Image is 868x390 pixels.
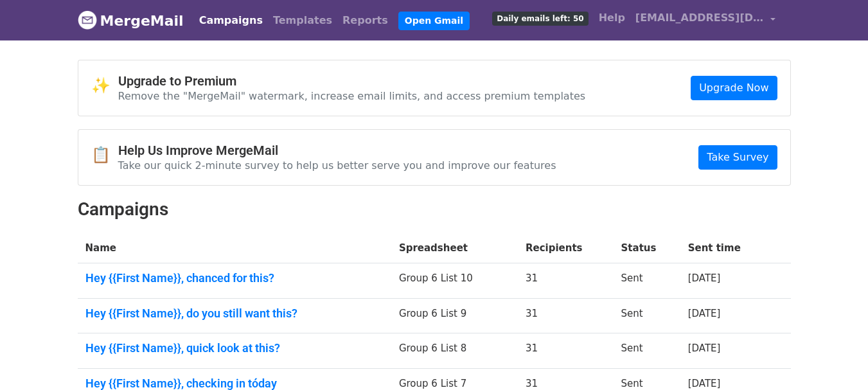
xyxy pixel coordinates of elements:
a: Campaigns [194,8,268,33]
td: Sent [614,333,680,369]
a: [DATE] [688,342,721,354]
td: Sent [614,263,680,299]
p: Take our quick 2-minute survey to help us better serve you and improve our features [118,159,556,172]
td: 31 [518,263,614,299]
td: 31 [518,298,614,333]
span: [EMAIL_ADDRESS][DOMAIN_NAME] [635,10,764,26]
iframe: Chat Widget [804,328,868,390]
a: Templates [268,8,337,33]
p: Remove the "MergeMail" watermark, increase email limits, and access premium templates [118,89,586,103]
h4: Help Us Improve MergeMail [118,143,556,158]
th: Name [78,233,391,263]
th: Recipients [518,233,614,263]
a: Take Survey [698,145,777,170]
th: Spreadsheet [391,233,518,263]
a: MergeMail [78,7,184,34]
a: ​Hey {{First Name}}, do you still want this? [85,306,384,321]
th: Status [614,233,680,263]
a: ​Hey {{First Name}}, quick look at this? [85,341,384,355]
span: Daily emails left: 50 [492,12,588,26]
a: [DATE] [688,378,721,389]
h2: Campaigns [78,199,791,220]
a: Help [594,5,630,31]
a: Upgrade Now [691,76,777,100]
td: Sent [614,298,680,333]
a: Open Gmail [398,12,470,30]
span: ✨ [91,76,118,95]
a: Daily emails left: 50 [487,5,593,31]
a: [EMAIL_ADDRESS][DOMAIN_NAME] [630,5,781,35]
a: [DATE] [688,308,721,319]
a: [DATE] [688,272,721,284]
td: 31 [518,333,614,369]
td: Group 6 List 9 [391,298,518,333]
td: Group 6 List 8 [391,333,518,369]
a: Reports [337,8,393,33]
td: Group 6 List 10 [391,263,518,299]
a: Hey {{First Name}}, chanced for this? [85,271,384,285]
img: MergeMail logo [78,10,97,30]
h4: Upgrade to Premium [118,73,586,89]
span: 📋 [91,146,118,164]
th: Sent time [680,233,770,263]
